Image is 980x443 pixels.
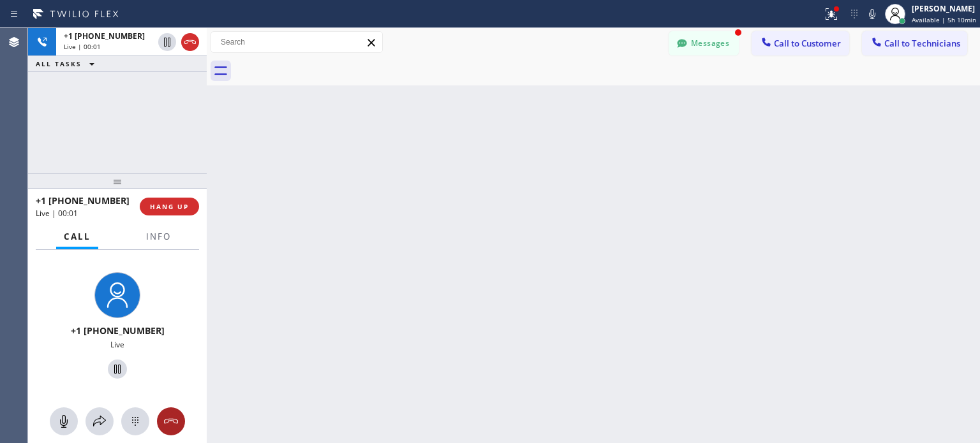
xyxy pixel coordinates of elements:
span: Call [64,231,91,242]
button: Hang up [157,407,185,435]
span: Call to Customer [774,38,841,49]
button: Hold Customer [158,33,176,51]
span: Live [110,339,124,350]
span: Live | 00:01 [64,42,101,51]
button: Messages [669,31,739,55]
button: HANG UP [140,198,199,215]
button: Info [138,224,179,249]
span: +1 [PHONE_NUMBER] [36,194,130,207]
span: +1 [PHONE_NUMBER] [64,31,145,41]
button: Hold Customer [108,359,127,379]
span: Info [146,231,171,242]
button: Call [56,224,98,249]
span: HANG UP [150,202,189,211]
button: Call to Technicians [862,31,967,55]
button: ALL TASKS [28,56,107,71]
span: Call to Technicians [884,38,960,49]
button: Mute [863,5,881,23]
button: Open dialpad [121,407,149,435]
span: Available | 5h 10min [912,15,976,24]
div: [PERSON_NAME] [912,3,976,14]
button: Call to Customer [752,31,849,55]
button: Open directory [85,407,114,435]
button: Hang up [181,33,199,51]
span: +1 [PHONE_NUMBER] [71,324,165,337]
input: Search [211,32,382,52]
button: Mute [50,407,78,435]
span: Live | 00:01 [36,208,78,219]
span: ALL TASKS [36,59,82,68]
